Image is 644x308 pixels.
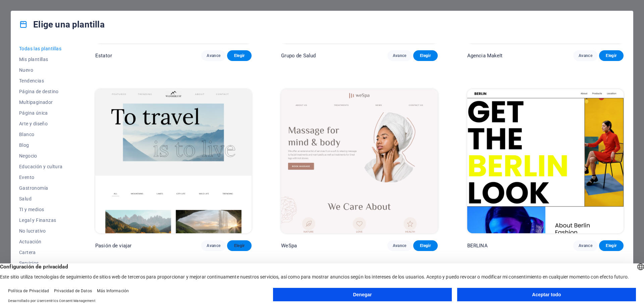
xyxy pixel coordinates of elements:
[95,89,252,233] img: Pasión de viajar
[19,193,66,204] button: Salud
[19,260,39,266] font: Servicios
[201,50,226,61] button: Avance
[19,150,66,161] button: Negocio
[207,243,220,248] font: Avance
[19,121,48,126] font: Arte y diseño
[19,132,34,137] font: Blanco
[19,86,66,97] button: Página de destino
[19,54,66,65] button: Mis plantillas
[393,243,407,248] font: Avance
[573,240,598,251] button: Avance
[387,50,412,61] button: Avance
[467,53,503,59] font: Agencia MakeIt
[19,239,42,244] font: Actuación
[19,172,66,183] button: Evento
[19,108,66,118] button: Página única
[19,46,61,51] font: Todas las plantillas
[281,243,297,249] font: WeSpa
[19,97,66,108] button: Multipaginador
[19,218,56,223] font: Legal y Finanzas
[606,243,616,248] font: Elegir
[19,118,66,129] button: Arte y diseño
[19,67,33,73] font: Nuevo
[227,240,252,251] button: Elegir
[19,142,29,148] font: Blog
[234,243,245,248] font: Elegir
[19,110,48,116] font: Página única
[19,207,44,212] font: TI y medios
[573,50,598,61] button: Avance
[467,89,624,233] img: BERLINA
[19,185,48,191] font: Gastronomía
[19,100,53,105] font: Multipaginador
[19,226,66,236] button: No lucrativo
[19,183,66,193] button: Gastronomía
[413,50,438,61] button: Elegir
[467,243,488,249] font: BERLINA
[19,196,32,201] font: Salud
[19,57,48,62] font: Mis plantillas
[227,50,252,61] button: Elegir
[19,204,66,215] button: TI y medios
[19,258,66,268] button: Servicios
[19,175,34,180] font: Evento
[19,89,59,94] font: Página de destino
[413,240,438,251] button: Elegir
[420,243,431,248] font: Elegir
[19,236,66,247] button: Actuación
[19,140,66,150] button: Blog
[393,53,407,58] font: Avance
[95,243,131,249] font: Pasión de viajar
[281,53,316,59] font: Grupo de Salud
[234,53,245,58] font: Elegir
[95,53,112,59] font: Estator
[387,240,412,251] button: Avance
[19,43,66,54] button: Todas las plantillas
[599,50,624,61] button: Elegir
[19,215,66,226] button: Legal y Finanzas
[19,153,37,159] font: Negocio
[599,240,624,251] button: Elegir
[19,164,63,169] font: Educación y cultura
[19,228,46,234] font: No lucrativo
[19,161,66,172] button: Educación y cultura
[281,89,437,233] img: WeSpa
[201,240,226,251] button: Avance
[19,129,66,140] button: Blanco
[33,19,105,29] font: Elige una plantilla
[19,250,36,255] font: Cartera
[207,53,220,58] font: Avance
[579,53,592,58] font: Avance
[420,53,431,58] font: Elegir
[579,243,592,248] font: Avance
[19,247,66,258] button: Cartera
[19,65,66,75] button: Nuevo
[19,78,44,83] font: Tendencias
[606,53,616,58] font: Elegir
[19,75,66,86] button: Tendencias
